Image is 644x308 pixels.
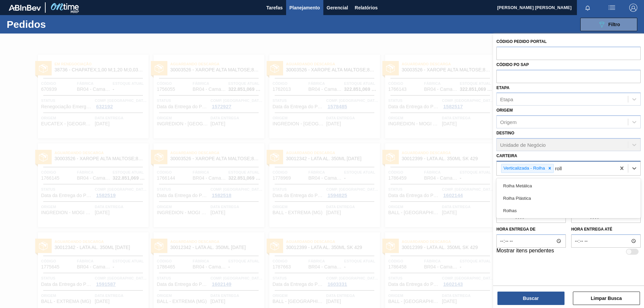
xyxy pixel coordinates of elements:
label: Destino [496,131,514,135]
img: Logout [629,4,637,12]
img: TNhmsLtSVTkK8tSr43FrP2fwEKptu5GPRR3wAAAABJRU5ErkJggg== [9,5,41,11]
div: Rolhas [496,204,641,217]
span: Planejamento [289,4,320,12]
button: Notificações [577,3,598,12]
button: Filtro [580,18,637,31]
span: Filtro [608,22,620,27]
label: Mostrar itens pendentes [496,248,554,256]
div: Rolha Metálica [496,180,641,192]
div: Origem [500,119,517,125]
div: Etapa [500,97,513,102]
img: userActions [608,4,616,12]
label: Origem [496,108,513,113]
h1: Pedidos [7,20,107,28]
label: Códido PO SAP [496,62,529,67]
span: Relatórios [355,4,378,12]
div: Rolha Plástica [496,192,641,204]
div: Verticalizada - Rolha [501,164,546,173]
label: Etapa [496,85,509,90]
label: Carteira [496,153,517,158]
label: Hora entrega até [571,225,641,234]
label: Material [496,178,517,183]
label: Hora entrega de [496,225,566,234]
span: Gerencial [327,4,348,12]
label: Código Pedido Portal [496,39,547,44]
span: Tarefas [266,4,283,12]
